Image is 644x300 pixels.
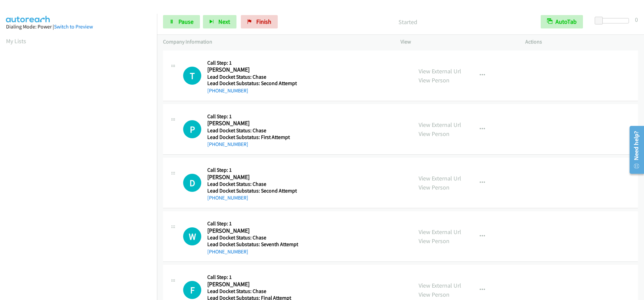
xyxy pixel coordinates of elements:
[207,234,298,241] h5: Lead Docket Status: Chase
[241,15,278,28] a: Finish
[207,195,248,201] a: [PHONE_NUMBER]
[400,38,513,46] p: View
[541,15,583,28] button: AutoTab
[207,241,298,248] h5: Lead Docket Substatus: Seventh Attempt
[183,174,201,192] div: The call is yet to be attempted
[178,18,194,25] span: Pause
[207,288,297,295] h5: Lead Docket Status: Chase
[525,38,638,46] p: Actions
[183,67,201,85] div: The call is yet to be attempted
[54,23,93,30] a: Switch to Preview
[163,38,388,46] p: Company Information
[207,141,248,147] a: [PHONE_NUMBER]
[419,237,449,245] a: View Person
[207,274,297,281] h5: Call Step: 1
[419,130,449,138] a: View Person
[419,76,449,84] a: View Person
[218,18,230,25] span: Next
[183,227,201,245] h1: W
[183,67,201,85] h1: T
[207,113,297,120] h5: Call Step: 1
[207,187,297,194] h5: Lead Docket Substatus: Second Attempt
[207,74,297,80] h5: Lead Docket Status: Chase
[6,37,26,45] a: My Lists
[6,23,151,31] div: Dialing Mode: Power |
[207,80,297,87] h5: Lead Docket Substatus: Second Attempt
[598,18,629,23] div: Delay between calls (in seconds)
[163,15,200,28] a: Pause
[207,181,297,187] h5: Lead Docket Status: Chase
[183,120,201,138] div: The call is yet to be attempted
[419,282,461,289] a: View External Url
[207,127,297,134] h5: Lead Docket Status: Chase
[183,281,201,299] div: The call is yet to be attempted
[419,174,461,182] a: View External Url
[207,227,297,235] h2: [PERSON_NAME]
[183,174,201,192] h1: D
[419,291,449,298] a: View Person
[207,248,248,255] a: [PHONE_NUMBER]
[419,183,449,191] a: View Person
[256,18,271,25] span: Finish
[207,60,297,66] h5: Call Step: 1
[207,120,297,127] h2: [PERSON_NAME]
[419,228,461,236] a: View External Url
[207,134,297,141] h5: Lead Docket Substatus: First Attempt
[207,167,297,173] h5: Call Step: 1
[183,281,201,299] h1: F
[203,15,236,28] button: Next
[419,121,461,129] a: View External Url
[207,281,297,288] h2: [PERSON_NAME]
[635,15,638,24] div: 0
[183,120,201,138] h1: P
[287,17,529,26] p: Started
[207,66,297,74] h2: [PERSON_NAME]
[625,123,644,176] iframe: Resource Center
[207,173,297,181] h2: [PERSON_NAME]
[207,220,298,227] h5: Call Step: 1
[419,67,461,75] a: View External Url
[207,87,248,94] a: [PHONE_NUMBER]
[183,227,201,245] div: The call is yet to be attempted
